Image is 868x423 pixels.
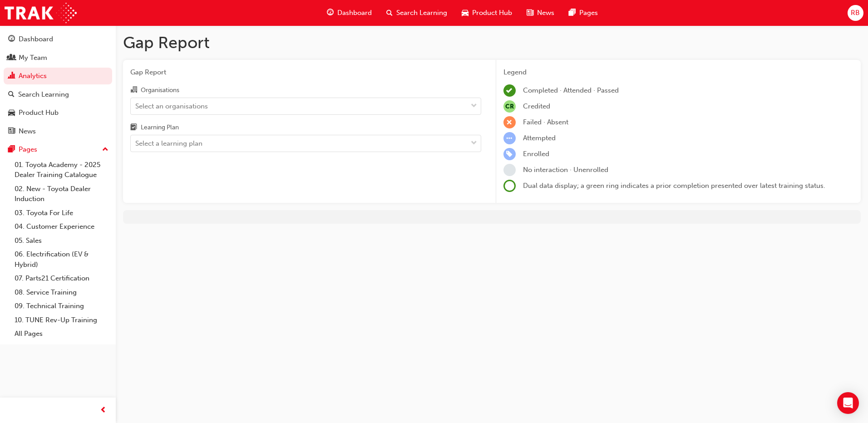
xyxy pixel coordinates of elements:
[454,4,519,22] a: car-iconProduct Hub
[11,182,112,206] a: 02. New - Toyota Dealer Induction
[523,86,619,94] span: Completed · Attended · Passed
[4,123,112,140] a: News
[837,392,859,414] div: Open Intercom Messenger
[135,101,208,111] div: Select an organisations
[18,89,69,100] div: Search Learning
[523,166,608,174] span: No interaction · Unenrolled
[141,123,179,132] div: Learning Plan
[4,104,112,121] a: Product Hub
[503,164,516,176] span: learningRecordVerb_NONE-icon
[4,86,112,103] a: Search Learning
[19,53,47,63] div: My Team
[8,54,15,62] span: people-icon
[130,86,137,94] span: organisation-icon
[523,118,568,126] span: Failed · Absent
[11,206,112,220] a: 03. Toyota For Life
[4,49,112,66] a: My Team
[100,405,107,416] span: prev-icon
[396,8,447,18] span: Search Learning
[11,299,112,313] a: 09. Technical Training
[11,158,112,182] a: 01. Toyota Academy - 2025 Dealer Training Catalogue
[19,126,36,137] div: News
[11,327,112,341] a: All Pages
[472,8,512,18] span: Product Hub
[527,7,533,19] span: news-icon
[523,134,556,142] span: Attempted
[11,271,112,285] a: 07. Parts21 Certification
[503,100,516,113] span: null-icon
[579,8,598,18] span: Pages
[320,4,379,22] a: guage-iconDashboard
[8,35,15,44] span: guage-icon
[19,108,59,118] div: Product Hub
[379,4,454,22] a: search-iconSearch Learning
[337,8,372,18] span: Dashboard
[569,7,576,19] span: pages-icon
[851,8,860,18] span: RB
[8,146,15,154] span: pages-icon
[130,67,481,78] span: Gap Report
[8,128,15,136] span: news-icon
[135,138,202,149] div: Select a learning plan
[19,34,53,44] div: Dashboard
[4,141,112,158] button: Pages
[130,124,137,132] span: learningplan-icon
[11,234,112,248] a: 05. Sales
[4,31,112,48] a: Dashboard
[102,144,108,156] span: up-icon
[503,67,854,78] div: Legend
[503,84,516,97] span: learningRecordVerb_COMPLETE-icon
[519,4,562,22] a: news-iconNews
[523,182,825,190] span: Dual data display; a green ring indicates a prior completion presented over latest training status.
[8,91,15,99] span: search-icon
[503,148,516,160] span: learningRecordVerb_ENROLL-icon
[19,144,37,155] div: Pages
[123,33,861,53] h1: Gap Report
[4,68,112,84] a: Analytics
[462,7,469,19] span: car-icon
[8,72,15,80] span: chart-icon
[8,109,15,117] span: car-icon
[848,5,863,21] button: RB
[503,116,516,128] span: learningRecordVerb_FAIL-icon
[471,100,477,112] span: down-icon
[471,138,477,149] span: down-icon
[11,220,112,234] a: 04. Customer Experience
[5,3,77,23] img: Trak
[327,7,334,19] span: guage-icon
[386,7,393,19] span: search-icon
[523,102,550,110] span: Credited
[4,29,112,141] button: DashboardMy TeamAnalyticsSearch LearningProduct HubNews
[141,86,179,95] div: Organisations
[523,150,549,158] span: Enrolled
[11,247,112,271] a: 06. Electrification (EV & Hybrid)
[11,313,112,327] a: 10. TUNE Rev-Up Training
[503,132,516,144] span: learningRecordVerb_ATTEMPT-icon
[562,4,605,22] a: pages-iconPages
[11,285,112,300] a: 08. Service Training
[537,8,554,18] span: News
